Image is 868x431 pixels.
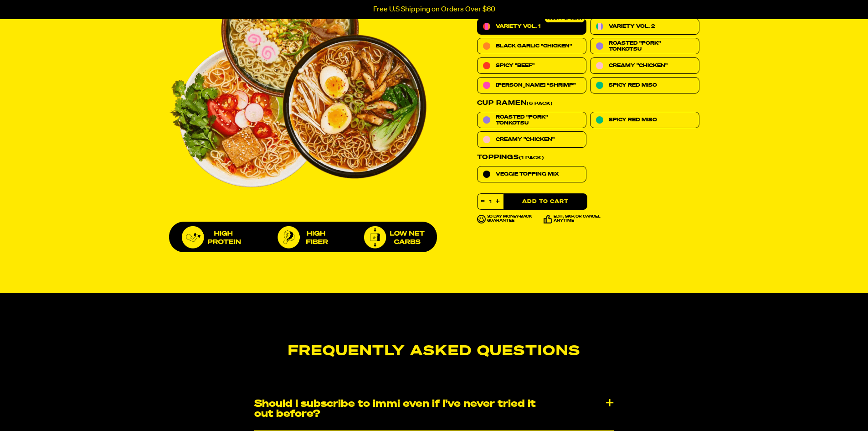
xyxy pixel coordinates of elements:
p: Free U.S Shipping on Orders Over $60 [373,5,495,14]
span: Roasted "Pork" Tonkotsu [496,114,580,126]
span: Creamy "Chicken" [609,62,668,68]
span: Variety Vol. 2 [609,23,655,29]
h2: Frequently Asked Questions [128,344,740,359]
span: Black Garlic "Chicken" [496,43,572,49]
span: Spicy "Beef" [496,62,534,68]
span: Spicy Red Miso [609,117,657,123]
div: Should I subscribe to immi even if I've never tried it out before? [254,388,614,430]
span: Spicy Red Miso [609,82,657,88]
span: Veggie Topping Mix [496,171,559,177]
span: Variety Vol. 1 [496,23,540,29]
label: (1 pack) [477,154,699,161]
p: edit, skip, or cancel anytime [554,215,603,223]
label: (6 Pack) [477,100,699,106]
o: Toppings [477,154,519,161]
o: Cup Ramen [477,100,527,106]
input: quantity [478,194,503,209]
span: Creamy "Chicken" [496,136,555,142]
span: Roasted "Pork" Tonkotsu [609,40,693,52]
p: 30 day money-back guarantee [487,215,537,223]
span: [PERSON_NAME] “Shrimp” [496,82,576,88]
button: Add to Cart [503,193,587,210]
